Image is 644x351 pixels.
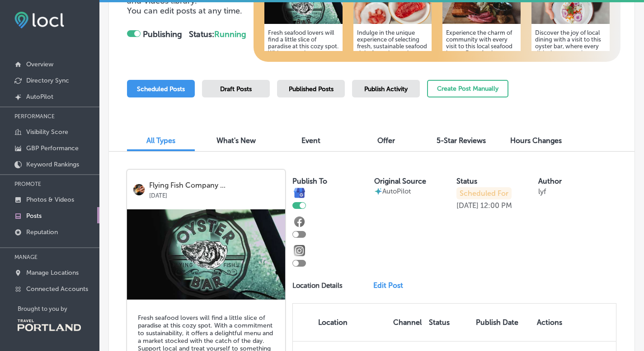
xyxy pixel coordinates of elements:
[456,187,512,199] p: Scheduled For
[456,177,477,185] label: Status
[26,161,79,168] p: Keyword Rankings
[301,136,320,145] span: Event
[14,12,64,28] img: fda3e92497d09a02dc62c9cd864e3231.png
[216,136,256,145] span: What's New
[427,80,508,97] button: Create Post Manually
[373,281,410,290] a: Edit Post
[149,181,279,189] p: Flying Fish Company ...
[446,29,517,131] h5: Experience the charm of community with every visit to this local seafood haven. From fresh catche...
[26,196,74,203] p: Photos & Videos
[143,29,182,39] strong: Publishing
[26,77,69,84] p: Directory Sync
[127,6,242,16] span: You can edit posts at any time.
[133,184,145,195] img: logo
[293,304,390,341] th: Location
[149,189,279,199] p: [DATE]
[292,282,343,290] p: Location Details
[538,177,562,185] label: Author
[18,319,81,331] img: Travel Portland
[377,136,395,145] span: Offer
[382,187,411,195] p: AutoPilot
[127,209,285,300] img: 1594624976image_bf21c3d7-5775-4ebc-9229-99da9e65b5a8.jpg
[538,187,546,196] p: lyf
[146,136,175,145] span: All Types
[26,285,88,293] p: Connected Accounts
[390,304,425,341] th: Channel
[425,304,473,341] th: Status
[18,305,99,312] p: Brought to you by
[357,29,428,131] h5: Indulge in the unique experience of selecting fresh, sustainable seafood right from the market. E...
[220,85,252,93] span: Draft Posts
[137,85,185,93] span: Scheduled Posts
[374,187,382,195] img: autopilot-icon
[26,212,42,220] p: Posts
[189,29,246,39] strong: Status:
[26,269,79,277] p: Manage Locations
[472,304,533,341] th: Publish Date
[26,128,68,136] p: Visibility Score
[26,60,53,68] p: Overview
[364,85,408,93] span: Publish Activity
[289,85,334,93] span: Published Posts
[292,177,327,185] label: Publish To
[26,144,79,152] p: GBP Performance
[437,136,486,145] span: 5-Star Reviews
[26,93,53,101] p: AutoPilot
[26,228,58,236] p: Reputation
[456,201,479,210] p: [DATE]
[268,29,339,131] h5: Fresh seafood lovers will find a little slice of paradise at this cozy spot. With a commitment to...
[480,201,512,210] p: 12:00 PM
[533,304,566,341] th: Actions
[214,29,246,39] span: Running
[374,177,426,185] label: Original Source
[510,136,562,145] span: Hours Changes
[535,29,606,131] h5: Discover the joy of local dining with a visit to this oyster bar, where every dish showcases the ...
